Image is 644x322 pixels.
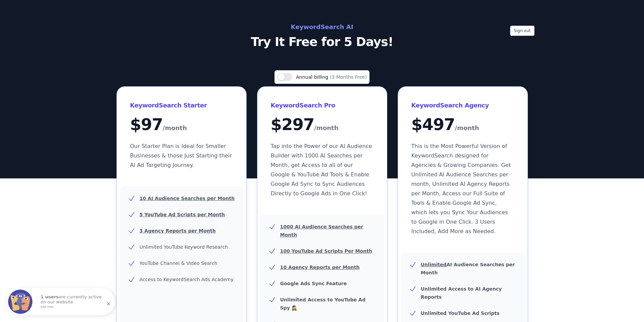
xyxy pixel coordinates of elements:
[280,297,366,311] b: Unlimited Access to YouTube Ad Spy 🕵️‍♀️
[8,290,32,314] img: Fomo
[296,74,330,80] span: Annual billing
[130,143,232,168] span: Our Starter Plan is Ideal for Smaller Businesses & those Just Starting their AI Ad Targeting Jour...
[330,74,367,80] span: (3 Months Free)
[140,228,216,233] u: 3 Agency Reports per Month
[140,196,235,201] u: 10 AI Audience Searches per Month
[41,294,59,299] strong: 1 users
[271,143,372,197] span: Tap into the Power of our AI Audience Builder with 1000 AI Searches per Month, get Access to all ...
[271,116,374,133] div: $ 297
[140,244,228,250] span: Unlimited YouTube Keyword Research
[280,224,363,238] u: 1000 AI Audience Searches per Month
[314,123,338,133] span: /month
[421,311,500,316] b: Unlimited YouTube Ad Scripts
[510,26,534,36] button: Sign out
[171,22,474,32] h2: KeywordSearch AI
[140,212,225,217] u: 5 YouTube Ad Scripts per Month
[171,35,474,49] p: Try It Free for 5 Days!
[411,143,511,234] span: This is the Most Powerful Version of KeywordSearch designed for Agencies & Growing Companies. Get...
[140,261,217,266] span: YouTube Channel & Video Search
[411,100,514,111] h3: KeywordSearch Agency
[421,286,502,300] b: Unlimited Access to AI Agency Reports
[411,116,514,133] div: $ 497
[421,262,515,275] b: AI Audience Searches per Month
[41,305,106,309] small: just now
[130,100,233,111] h3: KeywordSearch Starter
[271,100,374,111] h3: KeywordSearch Pro
[455,123,479,133] span: /month
[280,281,347,286] b: Google Ads Sync Feature
[421,262,447,267] u: Unlimited
[280,265,360,270] u: 10 Agency Reports per Month
[280,248,372,254] u: 100 YouTube Ad Scripts Per Month
[41,295,108,308] p: are currently active on our website
[163,123,187,133] span: /month
[140,277,234,282] span: Access to KeywordSearch Ads Academy
[130,116,233,133] div: $ 97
